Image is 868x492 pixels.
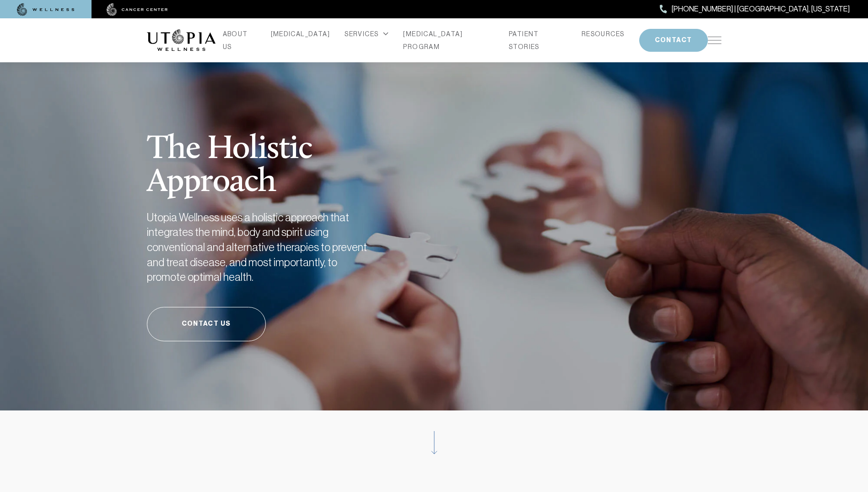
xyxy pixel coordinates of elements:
button: CONTACT [639,29,708,52]
img: logo [147,29,216,51]
img: cancer center [107,3,168,16]
a: PATIENT STORIES [509,27,567,53]
a: [MEDICAL_DATA] [271,27,330,40]
h2: Utopia Wellness uses a holistic approach that integrates the mind, body and spirit using conventi... [147,210,376,285]
a: Contact Us [147,307,266,341]
a: [MEDICAL_DATA] PROGRAM [403,27,494,53]
img: icon-hamburger [708,37,722,44]
h1: The Holistic Approach [147,110,417,199]
span: [PHONE_NUMBER] | [GEOGRAPHIC_DATA], [US_STATE] [672,3,850,15]
a: [PHONE_NUMBER] | [GEOGRAPHIC_DATA], [US_STATE] [660,3,850,15]
a: ABOUT US [223,27,256,53]
div: SERVICES [345,27,388,40]
img: wellness [17,3,75,16]
a: RESOURCES [582,27,625,40]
